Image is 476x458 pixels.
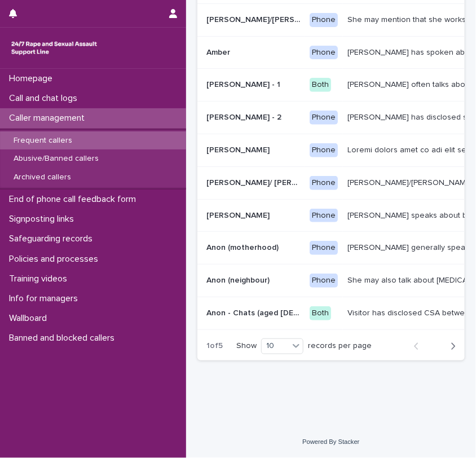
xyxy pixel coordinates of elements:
[310,46,338,60] div: Phone
[435,341,465,351] button: Next
[206,78,283,90] p: [PERSON_NAME] - 1
[5,214,83,224] p: Signposting links
[262,340,289,353] div: 10
[206,46,232,58] p: Amber
[5,194,145,205] p: End of phone call feedback form
[347,143,475,155] p: Andrew shared that he has been raped and beaten by a group of men in or near his home twice withi...
[310,13,338,27] div: Phone
[310,241,338,255] div: Phone
[206,143,272,155] p: [PERSON_NAME]
[347,111,475,122] p: Amy has disclosed she has survived two rapes, one in the UK and the other in Australia in 2013. S...
[5,333,124,343] p: Banned and blocked callers
[347,274,475,285] p: She may also talk about child sexual abuse and about currently being physically disabled. She has...
[5,93,86,104] p: Call and chat logs
[5,234,102,244] p: Safeguarding records
[308,341,372,351] p: records per page
[5,293,87,304] p: Info for managers
[197,332,232,360] p: 1 of 5
[310,274,338,288] div: Phone
[206,274,272,285] p: Anon (neighbour)
[236,341,257,351] p: Show
[5,254,107,265] p: Policies and processes
[9,37,99,59] img: rhQMoQhaT3yELyF149Cw
[347,13,475,25] p: She may mention that she works as a Nanny, looking after two children. Abbie / Emily has let us k...
[302,438,359,445] a: Powered By Stacker
[405,341,435,351] button: Back
[206,111,284,122] p: [PERSON_NAME] - 2
[347,241,475,253] p: Caller generally speaks conversationally about many different things in her life and rarely speak...
[310,111,338,125] div: Phone
[347,209,475,221] p: Caller speaks about being raped and abused by the police and her ex-husband of 20 years. She has ...
[206,209,272,221] p: [PERSON_NAME]
[347,306,475,318] p: Visitor has disclosed CSA between 9-12 years of age involving brother in law who lifted them out ...
[5,154,108,164] p: Abusive/Banned callers
[347,46,475,58] p: Amber has spoken about multiple experiences of sexual abuse. Amber told us she is now 18 (as of 0...
[206,13,303,25] p: Abbie/Emily (Anon/'I don't know'/'I can't remember')
[310,209,338,223] div: Phone
[5,173,80,182] p: Archived callers
[310,78,331,92] div: Both
[5,73,61,84] p: Homepage
[5,313,56,324] p: Wallboard
[347,78,475,90] p: Amy often talks about being raped a night before or 2 weeks ago or a month ago. She also makes re...
[310,143,338,157] div: Phone
[5,274,76,284] p: Training videos
[5,113,94,124] p: Caller management
[206,306,303,318] p: Anon - Chats (aged 16 -17)
[206,176,303,188] p: [PERSON_NAME]/ [PERSON_NAME]
[206,241,281,253] p: Anon (motherhood)
[5,136,81,146] p: Frequent callers
[347,176,475,188] p: Anna/Emma often talks about being raped at gunpoint at the age of 13/14 by her ex-partner, aged 1...
[310,306,331,320] div: Both
[310,176,338,190] div: Phone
